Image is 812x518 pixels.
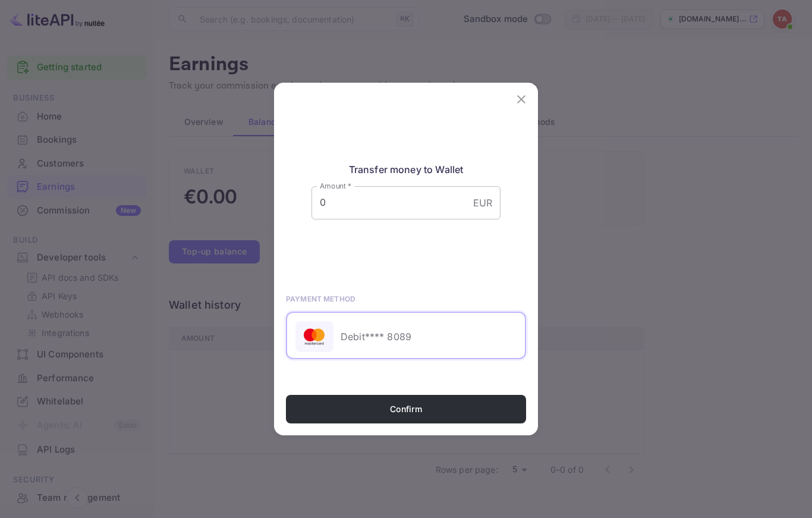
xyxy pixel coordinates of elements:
span: Debit [341,331,365,343]
img: visa [304,326,325,347]
button: Confirm [286,395,526,423]
p: EUR [473,196,492,210]
label: Amount [320,181,351,191]
p: PAYMENT METHOD [286,294,355,304]
p: Transfer money to Wallet [311,162,501,177]
button: close [509,87,533,111]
